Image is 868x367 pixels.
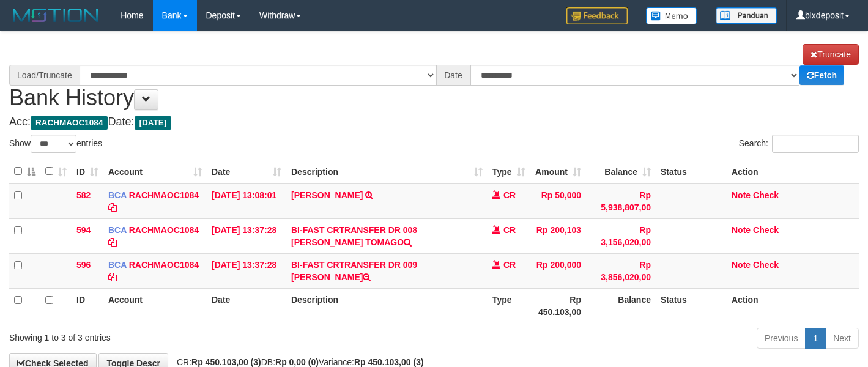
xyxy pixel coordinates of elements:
a: Copy RACHMAOC1084 to clipboard [108,272,117,282]
select: Showentries [31,135,76,153]
a: RACHMAOC1084 [129,225,199,235]
a: Fetch [799,65,844,85]
span: [DATE] [135,116,172,130]
img: MOTION_logo.png [9,6,102,24]
a: Next [825,328,859,349]
td: BI-FAST CRTRANSFER DR 009 [PERSON_NAME] [286,253,488,288]
td: Rp 3,156,020,00 [586,218,656,253]
span: CR [503,190,516,200]
strong: Rp 450.103,00 (3) [354,357,424,367]
th: Type: activate to sort column ascending [488,160,530,183]
span: BCA [108,225,127,235]
img: panduan.png [716,7,777,24]
th: Account: activate to sort column ascending [103,160,207,183]
th: ID [72,288,103,323]
td: [DATE] 13:37:28 [207,218,286,253]
a: Check [753,260,779,270]
td: Rp 50,000 [530,183,586,219]
strong: Rp 450.103,00 (3) [191,357,261,367]
span: RACHMAOC1084 [31,116,108,130]
th: Date: activate to sort column ascending [207,160,286,183]
span: 582 [76,190,91,200]
a: Previous [757,328,806,349]
th: Date [207,288,286,323]
th: Action [727,160,859,183]
label: Search: [739,135,859,153]
h1: Bank History [9,44,859,110]
th: : activate to sort column descending [9,160,40,183]
th: ID: activate to sort column ascending [72,160,103,183]
th: : activate to sort column ascending [40,160,72,183]
a: Check [753,225,779,235]
span: CR [503,260,516,270]
th: Action [727,288,859,323]
div: Load/Truncate [9,65,80,86]
a: Note [732,260,751,270]
th: Amount: activate to sort column ascending [530,160,586,183]
div: Date [436,65,470,86]
th: Rp 450.103,00 [530,288,586,323]
span: CR: DB: Variance: [171,357,424,367]
input: Search: [772,135,859,153]
th: Balance [586,288,656,323]
span: CR [503,225,516,235]
th: Status [656,160,727,183]
div: Showing 1 to 3 of 3 entries [9,327,352,344]
a: [PERSON_NAME] [291,190,363,200]
img: Button%20Memo.svg [646,7,697,24]
th: Type [488,288,530,323]
th: Account [103,288,207,323]
a: Note [732,225,751,235]
th: Status [656,288,727,323]
td: [DATE] 13:08:01 [207,183,286,219]
span: 594 [76,225,91,235]
td: Rp 3,856,020,00 [586,253,656,288]
th: Description [286,288,488,323]
a: Check [753,190,779,200]
th: Description: activate to sort column ascending [286,160,488,183]
label: Show entries [9,135,102,153]
th: Balance: activate to sort column ascending [586,160,656,183]
a: RACHMAOC1084 [129,260,199,270]
span: BCA [108,190,127,200]
td: Rp 200,000 [530,253,586,288]
td: [DATE] 13:37:28 [207,253,286,288]
h4: Acc: Date: [9,116,859,128]
a: RACHMAOC1084 [129,190,199,200]
td: Rp 5,938,807,00 [586,183,656,219]
a: Note [732,190,751,200]
span: 596 [76,260,91,270]
span: BCA [108,260,127,270]
a: Truncate [803,44,859,65]
td: BI-FAST CRTRANSFER DR 008 [PERSON_NAME] TOMAGO [286,218,488,253]
a: Copy RACHMAOC1084 to clipboard [108,237,117,247]
img: Feedback.jpg [566,7,628,24]
a: 1 [805,328,826,349]
td: Rp 200,103 [530,218,586,253]
strong: Rp 0,00 (0) [275,357,319,367]
a: Copy RACHMAOC1084 to clipboard [108,202,117,212]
